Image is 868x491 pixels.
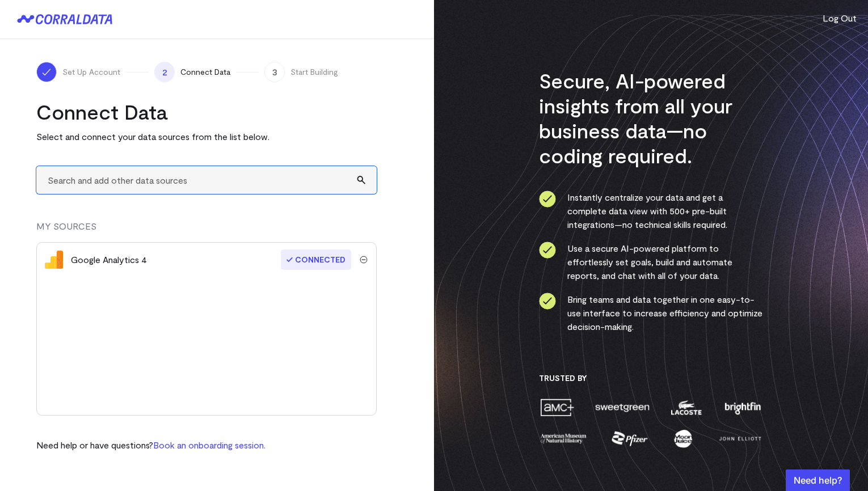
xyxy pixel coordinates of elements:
[290,66,338,78] span: Start Building
[539,397,575,417] img: amc-0b11a8f1.png
[539,293,763,333] li: Bring teams and data together in one easy-to-use interface to increase efficiency and optimize de...
[672,429,694,448] img: moon-juice-c312e729.png
[539,429,588,448] img: amnh-5afada46.png
[153,439,266,450] a: Book an onboarding session.
[594,397,651,417] img: sweetgreen-1d1fb32c.png
[539,242,763,282] li: Use a secure AI-powered platform to effortlessly set goals, build and automate reports, and chat ...
[62,66,120,78] span: Set Up Account
[36,438,266,452] p: Need help or have questions?
[45,251,63,269] img: google_analytics_4-4ee20295.svg
[539,191,556,208] img: ico-check-circle-4b19435c.svg
[539,68,763,168] h3: Secure, AI-powered insights from all your business data—no coding required.
[539,373,763,383] h3: Trusted By
[281,249,351,270] span: Connected
[823,11,857,25] button: Log Out
[36,99,377,124] h2: Connect Data
[154,62,175,82] span: 2
[41,66,52,78] img: ico-check-white-5ff98cb1.svg
[610,429,650,448] img: pfizer-e137f5fc.png
[539,191,763,231] li: Instantly centralize your data and get a complete data view with 500+ pre-built integrations—no t...
[360,256,368,264] img: trash-40e54a27.svg
[722,397,763,417] img: brightfin-a251e171.png
[71,253,147,266] div: Google Analytics 4
[717,429,763,448] img: john-elliott-25751c40.png
[264,62,285,82] span: 3
[539,242,556,259] img: ico-check-circle-4b19435c.svg
[36,166,377,194] input: Search and add other data sources
[539,293,556,310] img: ico-check-circle-4b19435c.svg
[669,397,703,417] img: lacoste-7a6b0538.png
[36,219,377,242] div: MY SOURCES
[36,130,377,143] p: Select and connect your data sources from the list below.
[180,66,230,78] span: Connect Data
